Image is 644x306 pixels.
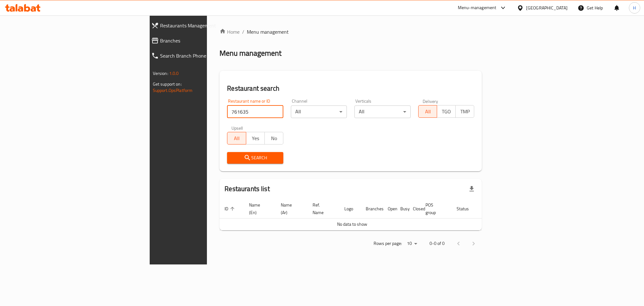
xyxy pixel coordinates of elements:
[437,105,456,118] button: TGO
[455,105,474,118] button: TMP
[153,80,182,88] span: Get support on:
[291,105,347,118] div: All
[227,152,283,164] button: Search
[219,28,482,36] nav: breadcrumb
[354,105,411,118] div: All
[160,22,252,29] span: Restaurants Management
[230,134,243,143] span: All
[395,199,408,218] th: Busy
[219,199,506,230] table: enhanced table
[231,126,243,130] label: Upsell
[430,240,445,247] p: 0-0 of 0
[146,48,257,63] a: Search Branch Phone
[526,4,568,11] div: [GEOGRAPHIC_DATA]
[267,134,281,143] span: No
[425,201,444,216] span: POS group
[374,240,402,247] p: Rows per page:
[247,28,289,36] span: Menu management
[249,201,268,216] span: Name (En)
[153,86,193,94] a: Support.OpsPlatform
[421,107,435,116] span: All
[464,181,479,196] div: Export file
[281,201,300,216] span: Name (Ar)
[440,107,453,116] span: TGO
[458,107,472,116] span: TMP
[408,199,420,218] th: Closed
[423,99,438,103] label: Delivery
[264,132,283,144] button: No
[404,239,419,248] div: Rows per page:
[249,134,262,143] span: Yes
[227,132,246,144] button: All
[169,69,179,77] span: 1.0.0
[383,199,395,218] th: Open
[146,18,257,33] a: Restaurants Management
[633,4,636,11] span: H
[232,154,278,162] span: Search
[160,37,252,44] span: Branches
[153,69,168,77] span: Version:
[227,84,474,93] h2: Restaurant search
[457,205,477,212] span: Status
[313,201,332,216] span: Ref. Name
[246,132,265,144] button: Yes
[160,52,252,59] span: Search Branch Phone
[227,105,283,118] input: Search for restaurant name or ID..
[225,184,269,194] h2: Restaurants list
[146,33,257,48] a: Branches
[458,4,497,12] div: Menu-management
[418,105,437,118] button: All
[361,199,383,218] th: Branches
[339,199,361,218] th: Logo
[225,205,236,212] span: ID
[337,220,367,228] span: No data to show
